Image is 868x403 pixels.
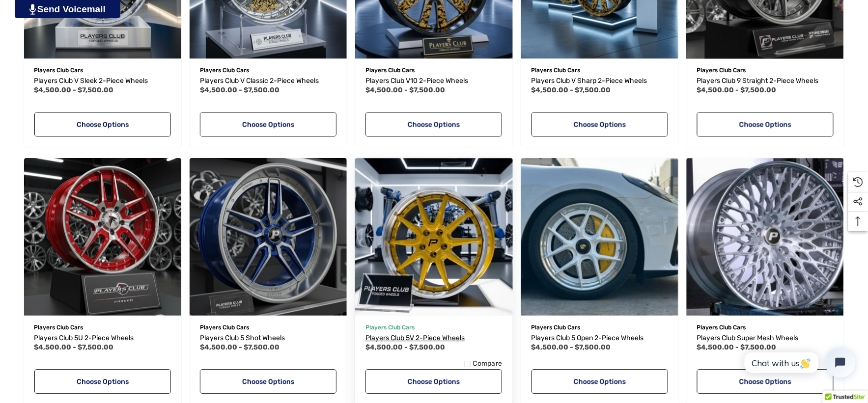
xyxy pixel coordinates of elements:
span: Players Club 5V 2-Piece Wheels [365,334,465,342]
span: Players Club 5 Shot Wheels [200,334,285,342]
p: Players Club Cars [365,64,502,77]
a: Choose Options [532,112,668,136]
a: Players Club 9 Straight 2-Piece Wheels,Price range from $4,500.00 to $7,500.00 [697,75,834,87]
svg: Top [848,216,868,226]
p: Players Club Cars [532,64,668,77]
a: Choose Options [365,112,502,136]
span: Players Club Super Mesh Wheels [697,334,799,342]
a: Choose Options [200,369,336,394]
a: Players Club 5 Open 2-Piece Wheels,Price range from $4,500.00 to $7,500.00 [532,332,668,344]
span: $4,500.00 - $7,500.00 [34,86,114,94]
span: $4,500.00 - $7,500.00 [532,343,611,351]
a: Choose Options [697,112,834,136]
a: Players Club V10 2-Piece Wheels,Price range from $4,500.00 to $7,500.00 [365,75,502,87]
span: $4,500.00 - $7,500.00 [697,343,777,351]
a: Players Club V Sharp 2-Piece Wheels,Price range from $4,500.00 to $7,500.00 [532,75,668,87]
a: Choose Options [697,369,834,394]
a: Players Club 5 Open 2-Piece Wheels,Price range from $4,500.00 to $7,500.00 [521,158,678,315]
a: Choose Options [34,112,171,136]
p: Players Club Cars [697,321,834,334]
span: Compare [473,359,503,368]
svg: Recently Viewed [853,177,863,187]
a: Players Club 5V 2-Piece Wheels,Price range from $4,500.00 to $7,500.00 [365,332,502,344]
a: Choose Options [532,369,668,394]
span: $4,500.00 - $7,500.00 [532,86,611,94]
a: Players Club 5 Shot Wheels,Price range from $4,500.00 to $7,500.00 [190,158,347,315]
img: Players Club 5 Shot Wheels [190,158,347,315]
p: Players Club Cars [532,321,668,334]
a: Players Club 5V 2-Piece Wheels,Price range from $4,500.00 to $7,500.00 [355,158,512,315]
img: PjwhLS0gR2VuZXJhdG9yOiBHcmF2aXQuaW8gLS0+PHN2ZyB4bWxucz0iaHR0cDovL3d3dy53My5vcmcvMjAwMC9zdmciIHhtb... [29,4,36,15]
a: Choose Options [365,369,502,394]
a: Choose Options [200,112,336,136]
span: Players Club V Classic 2-Piece Wheels [200,77,319,85]
a: Players Club Super Mesh Wheels,Price range from $4,500.00 to $7,500.00 [697,332,834,344]
span: Players Club 5 Open 2-Piece Wheels [532,334,644,342]
a: Players Club V Sleek 2-Piece Wheels,Price range from $4,500.00 to $7,500.00 [34,75,171,87]
img: Players Club Super Mesh 2-Piece Forged Wheels [687,158,844,315]
a: Players Club 5U 2-Piece Wheels,Price range from $4,500.00 to $7,500.00 [24,158,181,315]
span: Players Club V10 2-Piece Wheels [365,77,468,85]
p: Players Club Cars [200,64,336,77]
img: Atlanta Falcons Player Exclusive 5U 2-Piece Wheels [24,158,181,315]
span: $4,500.00 - $7,500.00 [697,86,777,94]
p: Players Club Cars [34,64,171,77]
span: $4,500.00 - $7,500.00 [365,343,445,351]
span: Players Club V Sleek 2-Piece Wheels [34,77,148,85]
p: Players Club Cars [34,321,171,334]
svg: Social Media [853,197,863,207]
span: Players Club V Sharp 2-Piece Wheels [532,77,647,85]
p: Players Club Cars [200,321,336,334]
a: Players Club V Classic 2-Piece Wheels,Price range from $4,500.00 to $7,500.00 [200,75,336,87]
p: Players Club Cars [697,64,834,77]
a: Players Club Super Mesh Wheels,Price range from $4,500.00 to $7,500.00 [687,158,844,315]
a: Players Club 5 Shot Wheels,Price range from $4,500.00 to $7,500.00 [200,332,336,344]
span: $4,500.00 - $7,500.00 [365,86,445,94]
img: Players Club 5V 2-Piece Wheels [347,150,520,323]
p: Players Club Cars [365,321,502,334]
a: Players Club 5U 2-Piece Wheels,Price range from $4,500.00 to $7,500.00 [34,332,171,344]
span: $4,500.00 - $7,500.00 [200,343,280,351]
span: $4,500.00 - $7,500.00 [200,86,280,94]
span: $4,500.00 - $7,500.00 [34,343,114,351]
iframe: Tidio Chat [734,340,864,386]
span: Players Club 5U 2-Piece Wheels [34,334,134,342]
span: Players Club 9 Straight 2-Piece Wheels [697,77,819,85]
img: Players Club 5 Open 2-Piece Wheels [521,158,678,315]
a: Choose Options [34,369,171,394]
